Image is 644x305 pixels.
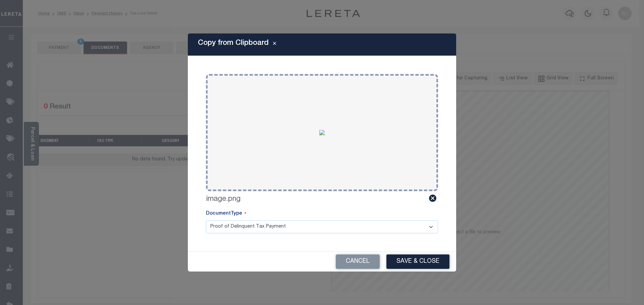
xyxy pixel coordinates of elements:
[206,194,240,205] label: image.png
[206,210,246,218] label: DocumentType
[386,254,449,269] button: Save & Close
[198,39,269,48] h5: Copy from Clipboard
[336,254,380,269] button: Cancel
[319,130,325,135] img: 69192995-fa0f-4b94-bd10-9a19b09877c5
[269,41,280,49] button: Close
